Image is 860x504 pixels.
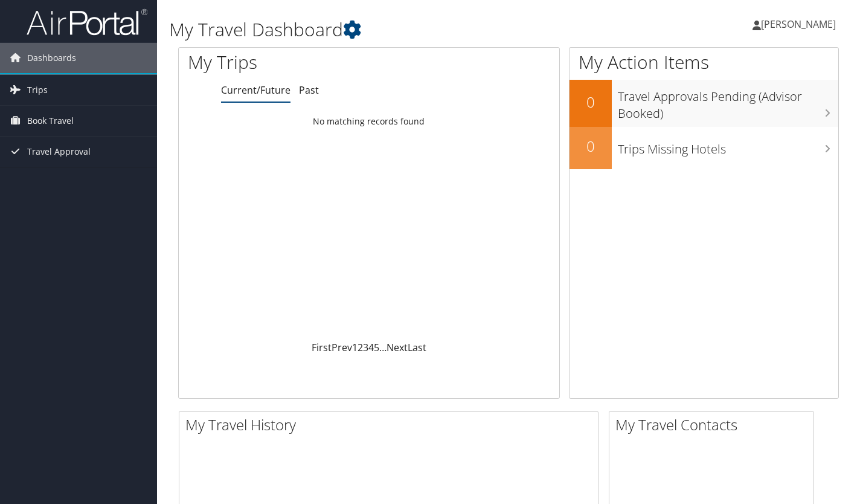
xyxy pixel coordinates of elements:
a: Next [387,341,408,354]
h2: 0 [570,136,612,157]
a: 0Travel Approvals Pending (Advisor Booked) [570,80,838,126]
a: [PERSON_NAME] [752,6,848,42]
a: Current/Future [221,83,290,97]
a: 5 [374,341,379,354]
h2: My Travel History [185,415,598,435]
a: Prev [332,341,352,354]
span: Dashboards [27,43,76,73]
img: airportal-logo.png [27,8,147,36]
span: Book Travel [27,106,74,136]
h1: My Trips [188,50,391,75]
h2: My Travel Contacts [615,415,813,435]
h2: 0 [570,92,612,112]
h1: My Travel Dashboard [169,17,621,42]
span: Travel Approval [27,137,91,167]
a: 4 [368,341,374,354]
h3: Travel Approvals Pending (Advisor Booked) [618,82,838,122]
a: 3 [363,341,368,354]
h1: My Action Items [570,50,838,75]
td: No matching records found [179,111,559,132]
a: 2 [358,341,363,354]
span: [PERSON_NAME] [761,18,836,31]
span: Trips [27,75,48,105]
h3: Trips Missing Hotels [618,135,838,158]
a: Past [299,83,319,97]
a: 1 [352,341,358,354]
span: … [379,341,387,354]
a: Last [408,341,426,354]
a: 0Trips Missing Hotels [570,127,838,169]
a: First [312,341,332,354]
